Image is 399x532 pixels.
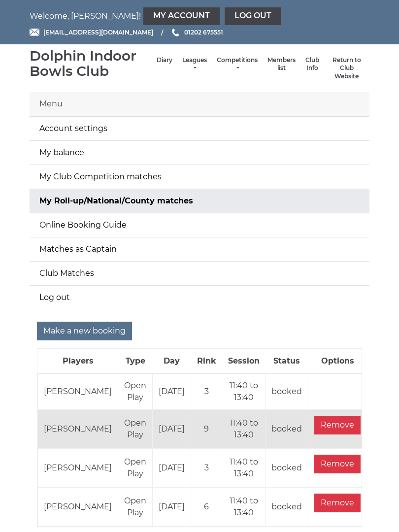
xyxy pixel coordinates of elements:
[308,349,367,374] th: Options
[153,449,191,488] td: [DATE]
[30,48,152,79] div: Dolphin Indoor Bowls Club
[30,92,369,116] div: Menu
[143,7,220,25] a: My Account
[266,373,308,410] td: booked
[266,410,308,449] td: booked
[266,449,308,488] td: booked
[30,141,369,165] a: My balance
[191,373,222,410] td: 3
[30,189,369,213] a: My Roll-up/National/County matches
[153,373,191,410] td: [DATE]
[266,488,308,527] td: booked
[170,28,223,37] a: Phone us 01202 675551
[182,56,207,72] a: Leagues
[153,410,191,449] td: [DATE]
[30,165,369,189] a: My Club Competition matches
[329,56,365,81] a: Return to Club Website
[314,455,361,473] input: Remove
[38,410,118,449] td: [PERSON_NAME]
[222,349,266,374] th: Session
[37,322,132,340] input: Make a new booking
[38,449,118,488] td: [PERSON_NAME]
[157,56,172,65] a: Diary
[184,29,223,36] span: 01202 675551
[222,488,266,527] td: 11:40 to 13:40
[225,7,281,25] a: Log out
[118,488,153,527] td: Open Play
[30,7,369,25] nav: Welcome, [PERSON_NAME]!
[30,28,153,37] a: Email [EMAIL_ADDRESS][DOMAIN_NAME]
[30,213,369,237] a: Online Booking Guide
[266,349,308,374] th: Status
[30,237,369,261] a: Matches as Captain
[217,56,258,72] a: Competitions
[305,56,319,72] a: Club Info
[191,410,222,449] td: 9
[30,29,39,36] img: Email
[30,117,369,140] a: Account settings
[191,349,222,374] th: Rink
[222,410,266,449] td: 11:40 to 13:40
[191,488,222,527] td: 6
[38,488,118,527] td: [PERSON_NAME]
[30,262,369,285] a: Club Matches
[153,488,191,527] td: [DATE]
[222,373,266,410] td: 11:40 to 13:40
[267,56,296,72] a: Members list
[172,29,179,36] img: Phone us
[222,449,266,488] td: 11:40 to 13:40
[118,373,153,410] td: Open Play
[30,286,369,309] a: Log out
[118,349,153,374] th: Type
[314,494,361,512] input: Remove
[38,373,118,410] td: [PERSON_NAME]
[43,29,153,36] span: [EMAIL_ADDRESS][DOMAIN_NAME]
[118,449,153,488] td: Open Play
[38,349,118,374] th: Players
[118,410,153,449] td: Open Play
[153,349,191,374] th: Day
[191,449,222,488] td: 3
[314,416,361,434] input: Remove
